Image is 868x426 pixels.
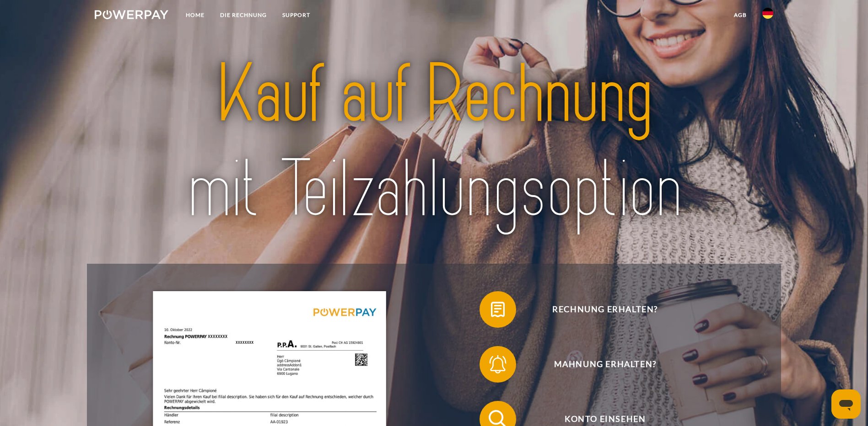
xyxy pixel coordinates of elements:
[762,8,773,19] img: de
[831,389,861,419] iframe: Schaltfläche zum Öffnen des Messaging-Fensters
[480,346,717,383] button: Mahnung erhalten?
[493,291,717,328] span: Rechnung erhalten?
[95,10,168,19] img: logo-powerpay-white.svg
[726,7,755,23] a: agb
[128,43,740,242] img: title-powerpay_de.svg
[486,353,509,376] img: qb_bell.svg
[275,7,318,23] a: SUPPORT
[212,7,275,23] a: DIE RECHNUNG
[480,291,717,328] button: Rechnung erhalten?
[486,298,509,321] img: qb_bill.svg
[178,7,212,23] a: Home
[493,346,717,383] span: Mahnung erhalten?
